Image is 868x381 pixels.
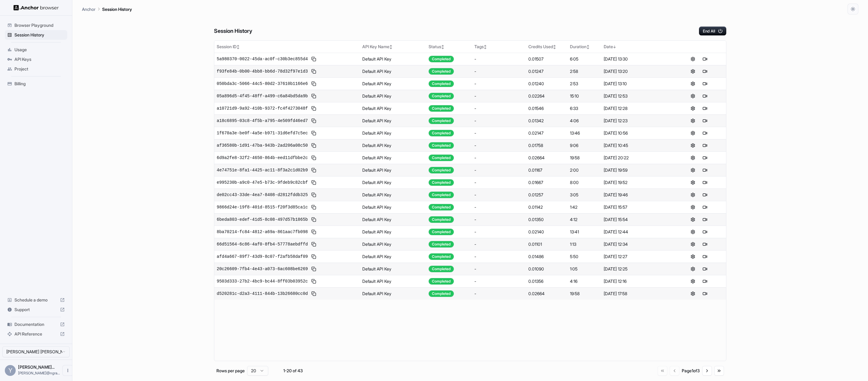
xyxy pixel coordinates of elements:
[570,118,599,124] div: 4:06
[528,266,565,272] div: 0.01090
[484,45,487,49] span: ↕
[360,77,426,90] td: Default API Key
[604,180,669,186] div: [DATE] 19:52
[570,217,599,223] div: 4:12
[360,151,426,164] td: Default API Key
[214,27,252,36] h6: Session History
[429,93,454,99] div: Completed
[360,65,426,77] td: Default API Key
[604,192,669,198] div: [DATE] 19:46
[587,45,590,49] span: ↕
[82,6,96,12] p: Anchor
[570,142,599,148] div: 9:06
[217,217,308,223] span: 6beda803-edef-41d5-8c08-497d57b1865b
[216,368,245,374] p: Rows per page
[570,81,599,87] div: 2:53
[14,81,65,87] span: Billing
[5,365,16,376] div: Y
[474,241,524,247] div: -
[604,130,669,136] div: [DATE] 10:56
[604,155,669,161] div: [DATE] 20:22
[613,45,616,49] span: ↓
[528,229,565,235] div: 0.02140
[528,44,565,50] div: Credits Used
[553,45,556,49] span: ↕
[474,130,524,136] div: -
[360,53,426,65] td: Default API Key
[604,68,669,74] div: [DATE] 13:20
[217,56,308,62] span: 5a980370-0022-45da-ac0f-c30b3ec855d4
[528,130,565,136] div: 0.02147
[570,155,599,161] div: 19:58
[360,139,426,151] td: Default API Key
[217,229,308,235] span: 8ba70214-fc84-4812-a69a-861aac7fb098
[570,93,599,99] div: 15:10
[474,81,524,87] div: -
[5,295,67,305] div: Schedule a demo
[217,192,308,198] span: de02cc43-33de-4ea7-8408-d2812fddb325
[429,229,454,235] div: Completed
[604,56,669,62] div: [DATE] 13:30
[604,217,669,223] div: [DATE] 15:54
[429,105,454,112] div: Completed
[682,368,700,374] div: Page 1 of 3
[429,290,454,297] div: Completed
[474,204,524,210] div: -
[570,56,599,62] div: 6:05
[570,105,599,111] div: 6:33
[528,68,565,74] div: 0.01247
[14,5,59,11] img: Anchor Logo
[528,278,565,284] div: 0.01356
[528,180,565,186] div: 0.01667
[5,79,67,89] div: Billing
[429,56,454,62] div: Completed
[429,80,454,87] div: Completed
[360,90,426,102] td: Default API Key
[474,93,524,99] div: -
[217,81,308,87] span: 050bda3c-5066-44c5-80d2-37610b1166e6
[217,266,308,272] span: 20c26609-7fb4-4e43-a073-6ac608be6269
[570,204,599,210] div: 1:42
[217,68,308,74] span: f93fe84b-0b00-4bb8-bb6d-78d32f97e1d3
[429,204,454,211] div: Completed
[362,44,424,50] div: API Key Name
[429,266,454,272] div: Completed
[5,55,67,64] div: API Keys
[360,238,426,250] td: Default API Key
[474,56,524,62] div: -
[14,32,65,38] span: Session History
[5,45,67,55] div: Usage
[604,278,669,284] div: [DATE] 12:16
[604,93,669,99] div: [DATE] 12:53
[604,254,669,260] div: [DATE] 12:27
[570,68,599,74] div: 2:58
[14,297,58,303] span: Schedule a demo
[528,142,565,148] div: 0.01758
[528,93,565,99] div: 0.02264
[429,142,454,149] div: Completed
[474,266,524,272] div: -
[604,105,669,111] div: [DATE] 12:28
[217,278,308,284] span: 9503d333-27b2-4bc9-bc44-8ff03b03952c
[14,331,58,337] span: API Reference
[360,102,426,114] td: Default API Key
[217,241,308,247] span: 66d51564-6c86-4af0-8fb4-57778aebdffd
[102,6,132,12] p: Session History
[217,291,308,297] span: d520281c-d2a3-4111-844b-13b26680cc0d
[570,291,599,297] div: 19:58
[360,189,426,201] td: Default API Key
[528,254,565,260] div: 0.01486
[604,241,669,247] div: [DATE] 12:34
[570,44,599,50] div: Duration
[217,155,308,161] span: 6d9a2fe8-32f2-4650-864b-eed11dfbbe2c
[18,364,55,370] span: YASHWANTH KUMAR MYDAM
[14,56,65,62] span: API Keys
[441,45,444,49] span: ↕
[474,155,524,161] div: -
[217,167,308,173] span: 4e74751e-8fa1-4425-ac11-8f3a2c1d02b9
[360,275,426,287] td: Default API Key
[528,105,565,111] div: 0.01546
[5,30,67,40] div: Session History
[474,142,524,148] div: -
[360,127,426,139] td: Default API Key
